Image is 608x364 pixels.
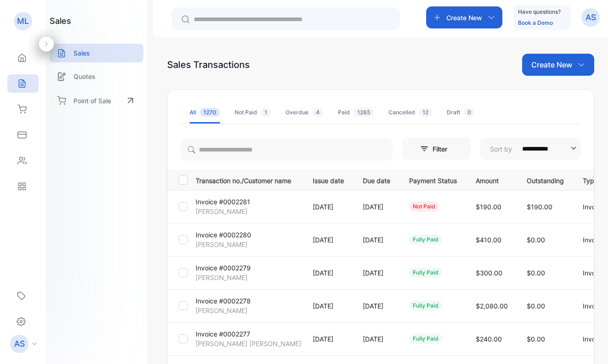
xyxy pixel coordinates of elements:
p: Invoice #0002277 [196,329,250,339]
p: [DATE] [313,202,344,212]
button: AS [581,6,600,28]
div: Overdue [286,108,323,117]
p: [DATE] [363,235,390,245]
span: $0.00 [527,236,545,244]
span: $190.00 [476,203,501,211]
button: Sort by [480,138,581,160]
p: [PERSON_NAME] [196,240,248,249]
span: $0.00 [527,302,545,310]
p: Create New [531,59,572,70]
p: [DATE] [363,268,390,278]
p: ML [17,15,29,27]
span: 1 [261,108,271,117]
p: [PERSON_NAME] [196,306,248,315]
div: not paid [409,202,439,212]
p: Sort by [490,144,512,154]
div: fully paid [409,268,442,278]
p: Create New [446,13,482,22]
span: $190.00 [527,203,552,211]
div: All [190,108,220,117]
p: [PERSON_NAME] [196,273,248,282]
p: Quotes [73,72,96,81]
p: [DATE] [313,301,344,311]
span: 1270 [200,108,220,117]
a: Quotes [50,67,143,86]
span: 0 [464,108,475,117]
span: $300.00 [476,269,502,277]
p: [DATE] [313,268,344,278]
p: Invoice #0002281 [196,197,250,207]
p: [DATE] [363,301,390,311]
p: [PERSON_NAME] [PERSON_NAME] [196,339,301,348]
p: AS [585,11,596,23]
button: Create New [426,6,502,28]
span: 12 [419,108,432,117]
a: Book a Demo [518,19,553,26]
div: Not Paid [235,108,271,117]
p: Sales [73,48,90,58]
a: Sales [50,44,143,62]
span: $240.00 [476,335,502,343]
p: AS [14,338,25,350]
p: Due date [363,174,390,185]
div: fully paid [409,301,442,311]
p: [DATE] [363,202,390,212]
p: Invoice #0002279 [196,263,251,273]
a: Point of Sale [50,90,143,111]
p: [DATE] [313,334,344,344]
p: Outstanding [527,174,564,185]
p: Have questions? [518,7,561,17]
p: Payment Status [409,174,457,185]
p: [PERSON_NAME] [196,207,248,216]
span: $0.00 [527,335,545,343]
span: $0.00 [527,269,545,277]
p: [DATE] [363,334,390,344]
span: 4 [312,108,323,117]
p: Transaction no./Customer name [196,174,301,185]
p: Issue date [313,174,344,185]
div: Sales Transactions [167,58,250,72]
span: $2,080.00 [476,302,508,310]
span: 1265 [354,108,374,117]
span: $410.00 [476,236,501,244]
p: Invoice #0002278 [196,296,251,306]
p: Point of Sale [73,96,111,106]
button: Create New [522,54,594,76]
div: fully paid [409,334,442,344]
div: fully paid [409,235,442,245]
div: Cancelled [388,108,432,117]
div: Draft [447,108,475,117]
p: Amount [476,174,508,185]
div: Paid [338,108,374,117]
p: Invoice #0002280 [196,230,251,240]
p: [DATE] [313,235,344,245]
h1: sales [50,15,71,27]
